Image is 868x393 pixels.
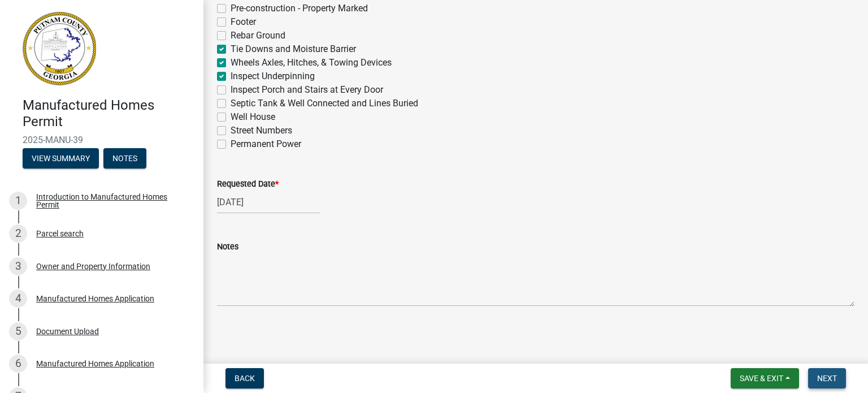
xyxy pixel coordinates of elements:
div: Manufactured Homes Application [36,360,154,368]
div: Manufactured Homes Application [36,295,154,303]
label: Tie Downs and Moisture Barrier [231,42,356,56]
button: Next [808,368,846,388]
button: Save & Exit [731,368,799,388]
label: Inspect Underpinning [231,70,315,83]
label: Septic Tank & Well Connected and Lines Buried [231,97,418,110]
div: 4 [9,290,27,308]
label: Rebar Ground [231,29,285,42]
input: mm/dd/yyyy [217,191,320,214]
label: Inspect Porch and Stairs at Every Door [231,83,383,97]
label: Footer [231,15,256,29]
label: Notes [217,243,238,251]
div: 3 [9,257,27,275]
button: Back [225,368,264,388]
span: 2025-MANU-39 [23,135,181,145]
wm-modal-confirm: Notes [103,154,146,163]
label: Street Numbers [231,124,292,137]
img: Putnam County, Georgia [23,12,96,85]
div: Introduction to Manufactured Homes Permit [36,193,185,209]
div: Owner and Property Information [36,262,150,270]
button: Notes [103,148,146,169]
label: Wheels Axles, Hitches, & Towing Devices [231,56,392,70]
div: 2 [9,224,27,243]
span: Save & Exit [740,374,783,383]
button: View Summary [23,148,99,169]
span: Next [817,374,837,383]
span: Back [235,374,255,383]
label: Permanent Power [231,137,301,151]
div: 1 [9,192,27,210]
label: Well House [231,110,275,124]
div: 6 [9,355,27,373]
div: 5 [9,322,27,340]
label: Pre-construction - Property Marked [231,2,368,15]
h4: Manufactured Homes Permit [23,97,194,130]
div: Document Upload [36,327,99,335]
wm-modal-confirm: Summary [23,154,99,163]
div: Parcel search [36,230,84,237]
label: Requested Date [217,180,279,188]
